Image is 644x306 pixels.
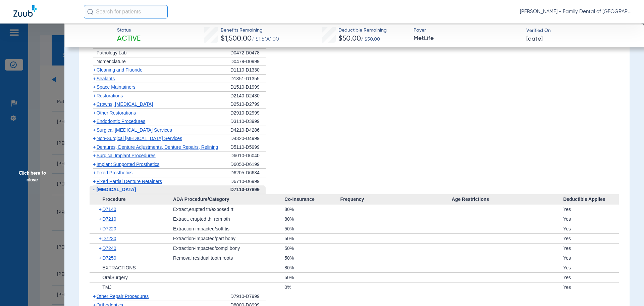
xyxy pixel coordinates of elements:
span: + [93,119,96,124]
div: D6710-D6999 [230,177,266,186]
span: + [93,170,96,175]
span: Status [117,27,141,34]
div: D0472-D0478 [230,49,266,57]
span: Implant Supported Prosthetics [97,162,160,167]
div: 50% [284,253,340,263]
span: Pathology Lab [97,50,127,55]
span: Space Maintainers [97,84,136,90]
span: D7250 [102,255,116,261]
span: + [93,101,96,107]
span: - [93,187,95,192]
span: Co-Insurance [284,194,340,205]
div: 50% [284,224,340,233]
div: Yes [563,205,619,214]
div: Yes [563,214,619,224]
span: D7240 [102,246,116,251]
span: MetLife [414,34,521,43]
span: Benefits Remaining [221,27,279,34]
span: Nomenclature [97,59,126,64]
span: Non-Surgical [MEDICAL_DATA] Services [97,136,182,141]
span: Procedure [90,194,173,205]
span: + [93,136,96,141]
span: + [93,110,96,116]
span: Dentures, Denture Adjustments, Denture Repairs, Relining [97,144,218,150]
div: Yes [563,244,619,253]
span: Payer [414,27,521,34]
div: D0479-D0999 [230,57,266,66]
span: + [93,84,96,90]
div: Extraction-impacted/soft tis [173,224,284,233]
span: + [93,179,96,184]
span: / $1,500.00 [252,37,279,42]
span: Surgical [MEDICAL_DATA] Services [97,127,172,133]
span: + [93,93,96,98]
span: Verified On [526,27,633,34]
span: TMJ [102,285,111,290]
div: D7910-D7999 [230,292,266,301]
input: Search for patients [84,5,168,18]
div: D5110-D5999 [230,143,266,152]
span: Other Repair Procedures [97,294,149,299]
span: Active [117,34,141,44]
div: 50% [284,234,340,243]
div: D2510-D2799 [230,100,266,109]
span: D7230 [102,236,116,241]
div: D3110-D3999 [230,117,266,126]
span: [MEDICAL_DATA] [97,187,136,192]
span: Deductible Remaining [338,27,387,34]
span: Fixed Partial Denture Retainers [97,179,162,184]
div: 80% [284,214,340,224]
div: D6050-D6199 [230,160,266,169]
span: D7140 [102,207,116,212]
span: / $50.00 [361,37,380,42]
div: Extract, erupted th, rem oth [173,214,284,224]
span: + [99,224,103,233]
div: Yes [563,263,619,272]
span: D7210 [102,216,116,222]
div: D2140-D2430 [230,92,266,100]
div: D7110-D7899 [230,185,266,194]
div: Yes [563,234,619,243]
div: Extraction-impacted/compl bony [173,244,284,253]
span: EXTRACTIONS [102,265,136,270]
span: + [99,205,103,214]
div: D4210-D4286 [230,126,266,135]
span: + [93,294,96,299]
span: Fixed Prosthetics [97,170,132,175]
div: Removal residual tooth roots [173,253,284,263]
div: 50% [284,273,340,282]
span: Surgical Implant Procedures [97,153,156,158]
span: [DATE] [526,35,543,43]
div: 80% [284,263,340,272]
span: [PERSON_NAME] - Family Dental of [GEOGRAPHIC_DATA] [520,8,631,15]
span: Sealants [97,76,115,81]
span: Endodontic Procedures [97,119,146,124]
span: $50.00 [338,35,361,42]
span: $1,500.00 [221,35,252,42]
span: Frequency [340,194,451,205]
div: 50% [284,244,340,253]
img: Search Icon [87,9,93,15]
div: 80% [284,205,340,214]
div: D1351-D1355 [230,75,266,83]
span: + [93,144,96,150]
div: Yes [563,282,619,292]
span: + [99,244,103,253]
span: + [99,234,103,243]
div: Extraction-impacted/part bony [173,234,284,243]
div: D2910-D2999 [230,109,266,118]
span: Crowns, [MEDICAL_DATA] [97,101,153,107]
span: + [99,253,103,263]
span: + [93,76,96,81]
div: D4320-D4999 [230,134,266,143]
div: Yes [563,224,619,233]
div: D6205-D6634 [230,169,266,177]
span: + [93,67,96,73]
div: D1110-D1330 [230,66,266,75]
span: Cleaning and Fluoride [97,67,143,73]
span: ADA Procedure/Category [173,194,284,205]
span: Restorations [97,93,123,98]
span: + [93,162,96,167]
div: Extract,erupted th/exposed rt [173,205,284,214]
div: Yes [563,253,619,263]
